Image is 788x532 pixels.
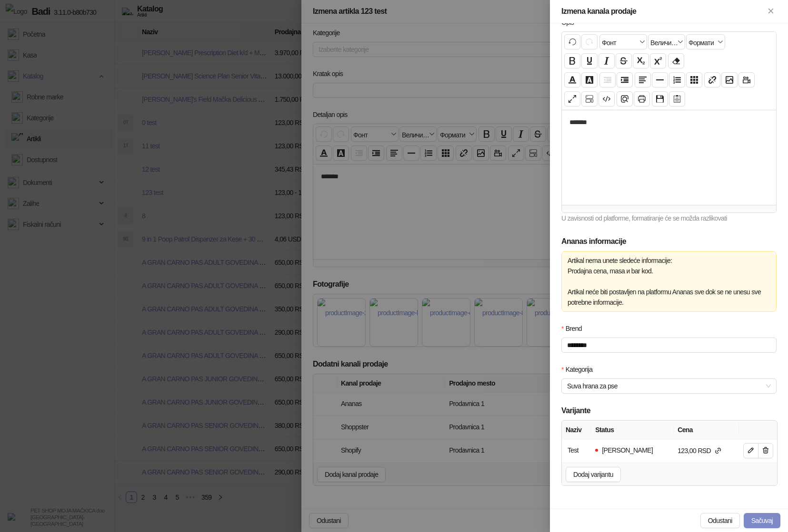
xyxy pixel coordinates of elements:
[581,34,598,49] button: Понови
[668,53,684,68] button: Уклони формат
[568,255,770,308] div: Artikal nema unete sledeće informacije: Prodajna cena, masa и bar kod. Artikal neće biti postavlj...
[669,91,685,106] button: Шаблон
[599,72,616,87] button: Извлачење
[591,421,674,439] th: Status
[561,213,777,224] div: U zavisnosti od platforme, formatiranje će se možda razlikovati
[738,72,755,87] button: Видео
[633,53,649,68] button: Индексирано
[686,72,702,87] button: Табела
[635,72,651,87] button: Поравнање
[581,91,598,106] button: Прикажи блокове
[634,91,650,106] button: Штампај
[561,405,777,416] h5: Varijante
[602,446,653,454] span: [PERSON_NAME]
[616,53,632,68] button: Прецртано
[669,72,685,87] button: Листа
[674,421,739,439] th: Cena
[676,443,723,459] div: 123,00 RSD
[648,34,685,49] button: Величина
[617,72,633,87] button: Увлачење
[561,364,599,375] label: Kategorija
[562,421,591,439] th: Naziv
[566,467,621,482] button: Dodaj varijantu
[704,72,720,87] button: Веза
[674,439,739,463] td: Cena
[617,91,633,106] button: Преглед
[562,439,591,463] td: Naziv
[599,34,647,49] button: Фонт
[765,6,777,17] button: Zatvori
[581,53,598,68] button: Подвучено
[573,471,613,478] span: Dodaj varijantu
[564,91,580,106] button: Приказ преко целог екрана
[591,439,674,463] td: Status
[564,72,580,87] button: Боја текста
[744,513,780,528] button: Sačuvaj
[561,236,777,247] h5: Ananas informacije
[652,91,668,106] button: Сачувај
[561,323,588,334] label: Brend
[700,513,740,528] button: Odustani
[598,53,615,68] button: Искошено
[598,91,615,106] button: Приказ кода
[561,338,777,353] input: Brend
[561,6,765,17] div: Izmena kanala prodaje
[581,72,598,87] button: Боја позадине
[564,34,580,49] button: Поврати
[567,379,771,393] span: Suva hrana za pse
[566,443,580,457] div: Test
[721,72,738,87] button: Слика
[652,72,668,87] button: Хоризонтална линија
[686,34,725,49] button: Формати
[564,53,580,68] button: Подебљано
[650,53,666,68] button: Експонент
